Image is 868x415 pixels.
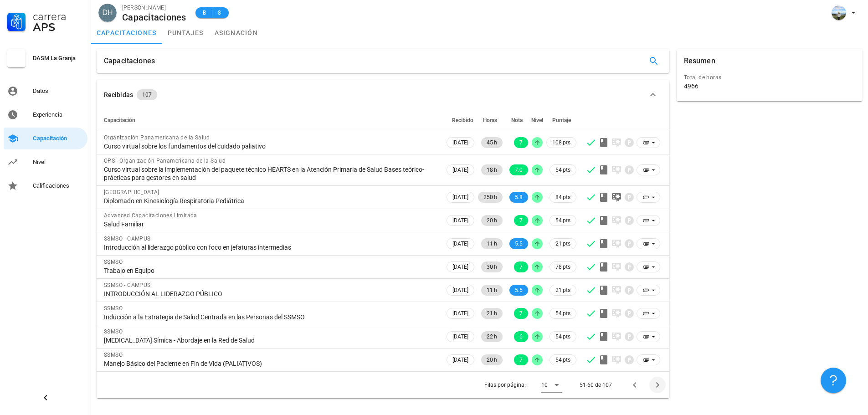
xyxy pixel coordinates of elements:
[452,215,468,225] span: [DATE]
[555,239,570,248] span: 21 pts
[487,215,497,226] span: 20 h
[555,332,570,341] span: 54 pts
[104,189,159,195] span: [GEOGRAPHIC_DATA]
[33,135,84,142] div: Capacitación
[33,55,84,62] div: DASM La Granja
[555,193,570,202] span: 84 pts
[552,138,570,147] span: 108 pts
[4,128,87,149] a: Capacitación
[4,80,87,102] a: Datos
[104,359,437,368] div: Manejo Básico del Paciente en Fin de Vida (PALIATIVOS)
[452,165,468,175] span: [DATE]
[104,305,123,312] span: SSMSO
[487,137,497,148] span: 45 h
[484,372,562,398] div: Filas por página:
[531,117,543,123] span: Nivel
[519,331,523,342] span: 6
[33,159,84,166] div: Nivel
[97,80,669,109] button: Recibidas 107
[445,109,476,131] th: Recibido
[530,109,544,131] th: Nivel
[104,90,133,100] div: Recibidas
[104,259,123,265] span: SSMSO
[4,104,87,126] a: Experiencia
[122,12,186,22] div: Capacitaciones
[91,22,162,44] a: capacitaciones
[97,109,445,131] th: Capacitación
[104,266,437,275] div: Trabajo en Equipo
[476,109,504,131] th: Horas
[511,117,523,123] span: Nota
[487,238,497,249] span: 11 h
[649,377,666,393] button: Página siguiente
[483,117,497,123] span: Horas
[452,355,468,365] span: [DATE]
[104,49,155,73] div: Capacitaciones
[104,117,135,123] span: Capacitación
[162,22,209,44] a: puntajes
[452,285,468,295] span: [DATE]
[104,336,437,344] div: [MEDICAL_DATA] Símica - Abordaje en la Red de Salud
[519,354,523,365] span: 7
[684,82,699,90] div: 4966
[504,109,530,131] th: Nota
[142,89,152,100] span: 107
[104,236,151,242] span: SSMSO - CAMPUS
[555,309,570,318] span: 54 pts
[487,261,497,272] span: 30 h
[519,308,523,319] span: 7
[104,282,151,288] span: SSMSO - CAMPUS
[4,175,87,197] a: Calificaciones
[104,220,437,228] div: Salud Familiar
[515,192,523,203] span: 5.8
[541,378,562,392] div: 10Filas por página:
[519,261,523,272] span: 7
[487,354,497,365] span: 20 h
[515,238,523,249] span: 5.5
[452,192,468,202] span: [DATE]
[33,11,84,22] div: Carrera
[684,73,855,82] div: Total de horas
[515,164,523,175] span: 7.0
[684,49,715,73] div: Resumen
[98,4,117,22] div: avatar
[104,290,437,298] div: INTRODUCCIÓN AL LIDERAZGO PÚBLICO
[33,182,84,190] div: Calificaciones
[552,117,571,123] span: Puntaje
[104,165,437,182] div: Curso virtual sobre la implementación del paquete técnico HEARTS en la Atención Primaria de Salud...
[452,308,468,318] span: [DATE]
[555,165,570,174] span: 54 pts
[452,239,468,249] span: [DATE]
[487,285,497,296] span: 11 h
[487,331,497,342] span: 22 h
[544,109,578,131] th: Puntaje
[33,111,84,118] div: Experiencia
[122,3,186,12] div: [PERSON_NAME]
[541,381,548,389] div: 10
[519,215,523,226] span: 7
[515,285,523,296] span: 5.5
[580,381,612,389] div: 51-60 de 107
[104,134,210,141] span: Organización Panamericana de la Salud
[104,328,123,335] span: SSMSO
[519,137,523,148] span: 7
[102,4,113,22] span: DH
[452,117,473,123] span: Recibido
[483,192,497,203] span: 250 h
[452,262,468,272] span: [DATE]
[104,352,123,358] span: SSMSO
[209,22,264,44] a: asignación
[104,313,437,321] div: Inducción a la Estrategia de Salud Centrada en las Personas del SSMSO
[452,138,468,148] span: [DATE]
[555,262,570,272] span: 78 pts
[33,87,84,95] div: Datos
[555,286,570,295] span: 21 pts
[555,216,570,225] span: 54 pts
[104,158,226,164] span: OPS - Organización Panamericana de la Salud
[201,8,208,17] span: B
[487,164,497,175] span: 18 h
[216,8,223,17] span: 8
[487,308,497,319] span: 21 h
[104,212,197,219] span: Advanced Capacitaciones Limitada
[104,243,437,251] div: Introducción al liderazgo público con foco en jefaturas intermedias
